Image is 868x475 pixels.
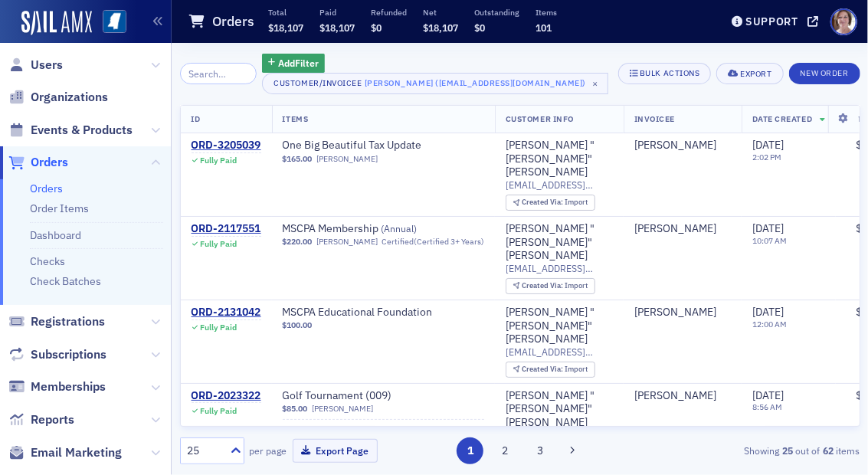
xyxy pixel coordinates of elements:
[192,389,261,403] a: ORD-2023322
[589,77,603,90] span: ×
[536,7,557,18] p: Items
[634,389,716,403] a: [PERSON_NAME]
[371,7,407,18] p: Refunded
[283,222,476,236] span: MSCPA Membership
[8,346,106,363] a: Subscriptions
[752,138,784,152] span: [DATE]
[522,282,588,290] div: Import
[522,198,588,207] div: Import
[618,63,711,84] button: Bulk Actions
[780,444,796,457] strong: 25
[506,278,595,294] div: Created Via: Import
[188,443,221,459] div: 25
[283,389,476,403] a: Golf Tournament (009)
[8,89,108,106] a: Organizations
[506,263,613,274] span: [EMAIL_ADDRESS][DOMAIN_NAME]
[283,237,313,247] span: $220.00
[830,8,857,35] span: Profile
[716,63,783,84] button: Export
[365,75,586,90] div: [PERSON_NAME] ([EMAIL_ADDRESS][DOMAIN_NAME])
[192,306,261,319] a: ORD-2131042
[634,306,731,319] span: Ron Applewhite
[506,306,613,346] div: [PERSON_NAME] "[PERSON_NAME]" [PERSON_NAME]
[200,239,237,249] div: Fully Paid
[634,139,731,152] span: Ron Applewhite
[274,78,362,88] div: Customer/Invoicee
[31,89,108,106] span: Organizations
[752,401,782,412] time: 8:56 AM
[522,197,565,207] span: Created Via :
[634,113,675,124] span: Invoicee
[752,113,812,124] span: Date Created
[474,7,519,18] p: Outstanding
[423,7,458,18] p: Net
[316,154,378,164] a: [PERSON_NAME]
[283,154,313,164] span: $165.00
[192,139,261,152] div: ORD-3205039
[640,69,699,77] div: Bulk Actions
[92,10,126,36] a: View Homepage
[789,63,860,84] button: New Order
[319,21,355,34] span: $18,107
[8,57,63,74] a: Users
[634,222,716,236] a: [PERSON_NAME]
[506,222,613,263] a: [PERSON_NAME] "[PERSON_NAME]" [PERSON_NAME]
[752,221,784,235] span: [DATE]
[262,54,325,73] button: AddFilter
[457,437,483,464] button: 1
[492,437,519,464] button: 2
[30,228,81,242] a: Dashboard
[382,237,484,247] div: Certified (Certified 3+ Years)
[8,444,122,461] a: Email Marketing
[474,21,485,34] span: $0
[8,154,68,171] a: Orders
[644,444,860,457] div: Showing out of items
[634,139,716,152] div: [PERSON_NAME]
[268,7,303,18] p: Total
[31,378,106,395] span: Memberships
[21,11,92,35] img: SailAMX
[278,56,319,70] span: Add Filter
[283,306,476,319] a: MSCPA Educational Foundation
[31,346,106,363] span: Subscriptions
[506,179,613,191] span: [EMAIL_ADDRESS][DOMAIN_NAME]
[212,12,254,31] h1: Orders
[634,389,731,403] span: Ron Applewhite
[752,305,784,319] span: [DATE]
[741,70,772,78] div: Export
[293,439,378,463] button: Export Page
[821,444,837,457] strong: 62
[522,365,588,374] div: Import
[31,313,105,330] span: Registrations
[526,437,553,464] button: 3
[634,306,716,319] a: [PERSON_NAME]
[634,222,731,236] span: Ron Applewhite
[283,404,308,414] span: $85.00
[789,65,860,79] a: New Order
[8,378,106,395] a: Memberships
[250,444,287,457] label: per page
[506,139,613,179] a: [PERSON_NAME] "[PERSON_NAME]" [PERSON_NAME]
[283,425,476,439] a: [DATE] Evening Banquet (015)
[319,7,355,18] p: Paid
[200,406,237,416] div: Fully Paid
[31,444,122,461] span: Email Marketing
[522,364,565,374] span: Created Via :
[8,313,105,330] a: Registrations
[192,113,201,124] span: ID
[283,139,476,152] span: One Big Beautiful Tax Update
[752,235,787,246] time: 10:07 AM
[8,122,133,139] a: Events & Products
[506,195,595,211] div: Created Via: Import
[180,63,257,84] input: Search…
[752,319,787,329] time: 12:00 AM
[283,425,476,439] span: Saturday Evening Banquet (015)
